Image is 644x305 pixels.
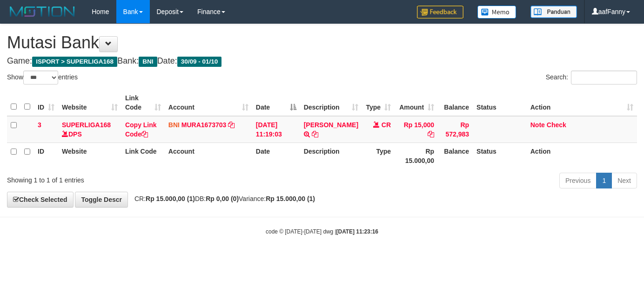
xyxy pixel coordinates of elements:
[559,173,597,188] a: Previous
[362,90,395,116] th: Type: activate to sort column ascending
[417,6,463,19] img: Feedback.jpg
[547,121,566,129] a: Check
[527,90,637,116] th: Action: activate to sort column ascending
[300,143,362,169] th: Description
[304,121,358,129] a: [PERSON_NAME]
[530,6,577,18] img: panduan.png
[7,33,637,52] h1: Mutasi Bank
[7,192,74,208] a: Check Selected
[266,228,378,235] small: code © [DATE]-[DATE] dwg |
[611,173,637,188] a: Next
[34,143,58,169] th: ID
[168,121,180,129] span: BNI
[58,116,121,143] td: DPS
[7,57,637,66] h4: Game: Bank: Date:
[121,143,165,169] th: Link Code
[571,71,637,84] input: Search:
[181,121,227,129] a: MURA1673703
[58,90,121,116] th: Website: activate to sort column ascending
[395,90,438,116] th: Amount: activate to sort column ascending
[121,90,165,116] th: Link Code: activate to sort column ascending
[38,121,41,129] span: 3
[62,121,111,129] a: SUPERLIGA168
[252,90,300,116] th: Date: activate to sort column descending
[336,228,378,235] strong: [DATE] 11:23:16
[130,195,315,202] span: CR: DB: Variance:
[252,116,300,143] td: [DATE] 11:19:03
[75,192,128,208] a: Toggle Descr
[266,195,315,202] strong: Rp 15.000,00 (1)
[228,121,235,129] a: Copy MURA1673703 to clipboard
[362,143,395,169] th: Type
[527,143,637,169] th: Action
[139,57,157,67] span: BNI
[165,90,252,116] th: Account: activate to sort column ascending
[438,90,473,116] th: Balance
[7,172,262,185] div: Showing 1 to 1 of 1 entries
[34,90,58,116] th: ID: activate to sort column ascending
[32,57,117,67] span: ISPORT > SUPERLIGA168
[23,71,58,84] select: Showentries
[312,130,318,138] a: Copy DAVID SETIAWAN to clipboard
[300,90,362,116] th: Description: activate to sort column ascending
[530,121,545,129] a: Note
[473,143,527,169] th: Status
[252,143,300,169] th: Date
[58,143,121,169] th: Website
[7,71,78,84] label: Show entries
[146,195,195,202] strong: Rp 15.000,00 (1)
[125,121,157,138] a: Copy Link Code
[177,57,222,67] span: 30/09 - 01/10
[546,71,637,84] label: Search:
[438,143,473,169] th: Balance
[438,116,473,143] td: Rp 572,983
[206,195,239,202] strong: Rp 0,00 (0)
[473,90,527,116] th: Status
[596,173,612,188] a: 1
[382,121,391,129] span: CR
[7,5,78,19] img: MOTION_logo.png
[477,6,517,19] img: Button%20Memo.svg
[395,143,438,169] th: Rp 15.000,00
[165,143,252,169] th: Account
[428,130,434,138] a: Copy Rp 15,000 to clipboard
[395,116,438,143] td: Rp 15,000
